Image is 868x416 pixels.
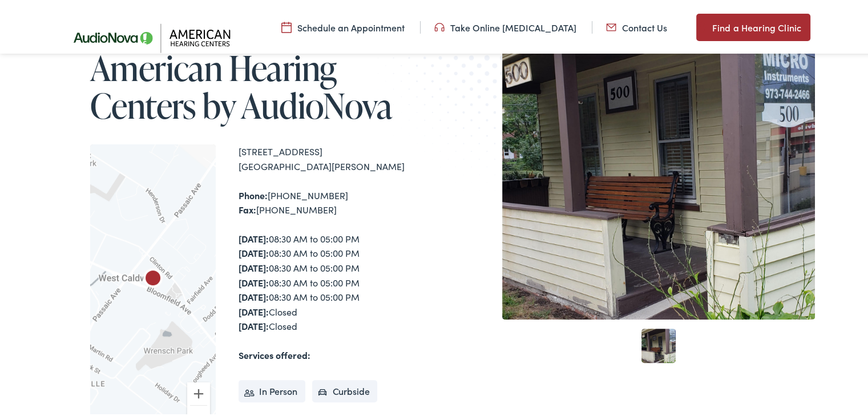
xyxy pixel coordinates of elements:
[696,18,706,32] img: utility icon
[696,11,810,39] a: Find a Hearing Clinic
[239,201,256,213] strong: Fax:
[281,19,292,31] img: utility icon
[606,19,667,31] a: Contact Us
[239,186,438,215] div: [PHONE_NUMBER] [PHONE_NUMBER]
[239,346,310,359] strong: Services offered:
[239,274,269,286] strong: [DATE]:
[239,142,438,171] div: [STREET_ADDRESS] [GEOGRAPHIC_DATA][PERSON_NAME]
[239,378,305,401] li: In Person
[641,326,676,361] a: 1
[239,244,269,257] strong: [DATE]:
[135,259,171,296] div: American Hearing Centers by AudioNova
[434,19,576,31] a: Take Online [MEDICAL_DATA]
[434,19,445,31] img: utility icon
[239,229,438,332] div: 08:30 AM to 05:00 PM 08:30 AM to 05:00 PM 08:30 AM to 05:00 PM 08:30 AM to 05:00 PM 08:30 AM to 0...
[239,259,269,272] strong: [DATE]:
[239,230,269,243] strong: [DATE]:
[606,19,616,31] img: utility icon
[90,47,438,122] h1: American Hearing Centers by AudioNova
[239,317,269,330] strong: [DATE]:
[312,378,378,401] li: Curbside
[239,187,268,199] strong: Phone:
[281,19,405,31] a: Schedule an Appointment
[187,380,210,403] button: Zoom in
[239,288,269,301] strong: [DATE]:
[239,303,269,316] strong: [DATE]:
